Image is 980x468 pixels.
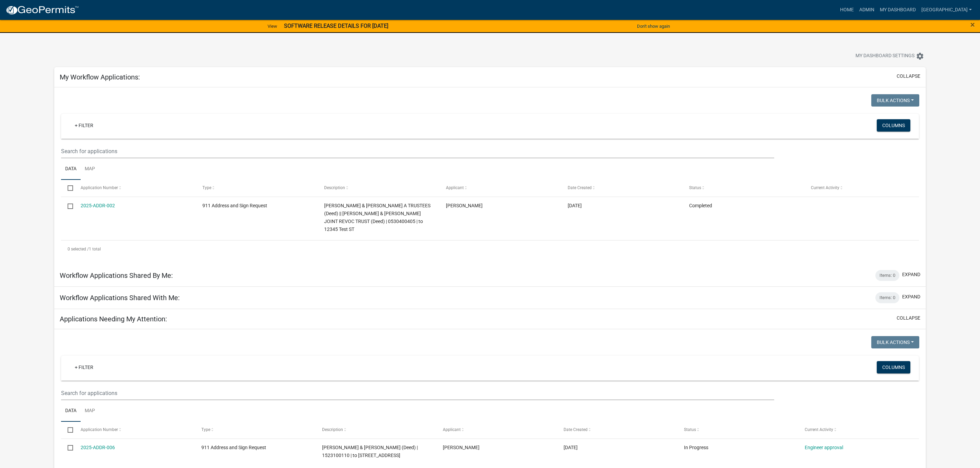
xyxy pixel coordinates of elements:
datatable-header-cell: Status [677,422,798,438]
span: My Dashboard Settings [855,52,914,60]
span: Type [202,185,211,190]
span: Type [201,427,210,432]
span: Date Created [564,427,588,432]
datatable-header-cell: Select [61,180,74,196]
datatable-header-cell: Application Number [74,180,196,196]
a: Admin [857,3,877,16]
button: Columns [877,119,910,132]
datatable-header-cell: Type [195,422,316,438]
button: Columns [877,361,910,373]
h5: Workflow Applications Shared With Me: [60,294,180,302]
span: Completed [689,203,712,208]
datatable-header-cell: Date Created [561,180,683,196]
a: 2025-ADDR-002 [81,203,115,208]
button: Bulk Actions [871,94,919,107]
button: My Dashboard Settingssettings [850,49,930,63]
datatable-header-cell: Status [683,180,804,196]
a: + Filter [69,361,99,373]
button: Bulk Actions [871,336,919,348]
datatable-header-cell: Description [318,180,439,196]
span: 911 Address and Sign Request [201,445,266,450]
div: collapse [54,87,926,264]
div: Items: 0 [875,292,899,303]
button: collapse [897,315,920,322]
span: 08/04/2025 [568,203,582,208]
a: Engineer approval [805,445,843,450]
span: 09/06/2025 [564,445,578,450]
datatable-header-cell: Select [61,422,74,438]
div: Items: 0 [875,270,899,281]
a: My Dashboard [877,3,919,16]
i: settings [916,52,924,60]
button: collapse [897,73,920,80]
button: Close [970,21,975,29]
span: 0 selected / [68,247,89,251]
datatable-header-cell: Current Activity [798,422,919,438]
a: + Filter [69,119,99,132]
span: Status [684,427,696,432]
h5: Applications Needing My Attention: [60,315,167,323]
datatable-header-cell: Applicant [436,422,557,438]
span: Applicant [443,427,461,432]
datatable-header-cell: Current Activity [804,180,926,196]
span: Current Activity [805,427,833,432]
a: 2025-ADDR-006 [81,445,115,450]
span: Status [689,185,701,190]
span: Marcus Amman [446,203,483,208]
a: Data [61,400,81,422]
input: Search for applications [61,386,774,400]
strong: SOFTWARE RELEASE DETAILS FOR [DATE] [284,23,388,29]
span: Application Number [81,185,118,190]
datatable-header-cell: Applicant [439,180,561,196]
button: expand [902,271,920,278]
span: × [970,20,975,29]
a: View [265,21,280,32]
span: BAKER, NICKOLAS RYAN & STEPHANIE LYNN (Deed) | 1523100110 | to 66232 310th St [322,445,418,458]
datatable-header-cell: Application Number [74,422,195,438]
span: Date Created [568,185,592,190]
span: Description [324,185,345,190]
a: [GEOGRAPHIC_DATA] [919,3,975,16]
span: Applicant [446,185,464,190]
span: Application Number [81,427,118,432]
span: In Progress [684,445,708,450]
span: Stephanie Baker [443,445,480,450]
div: 1 total [61,241,919,258]
a: Map [81,400,99,422]
datatable-header-cell: Date Created [557,422,677,438]
span: Description [322,427,343,432]
button: Don't show again [634,21,673,32]
button: expand [902,293,920,300]
span: Current Activity [811,185,839,190]
datatable-header-cell: Type [196,180,318,196]
h5: Workflow Applications Shared By Me: [60,271,173,280]
datatable-header-cell: Description [316,422,436,438]
h5: My Workflow Applications: [60,73,140,81]
a: Map [81,158,99,180]
input: Search for applications [61,144,774,158]
span: 911 Address and Sign Request [202,203,267,208]
a: Data [61,158,81,180]
a: Home [837,3,857,16]
span: ZIEL, ERIC R & CAROL A TRUSTEES (Deed) || ZIEL, ERIC & CAROL JOINT REVOC TRUST (Deed) | 053040040... [324,203,430,232]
